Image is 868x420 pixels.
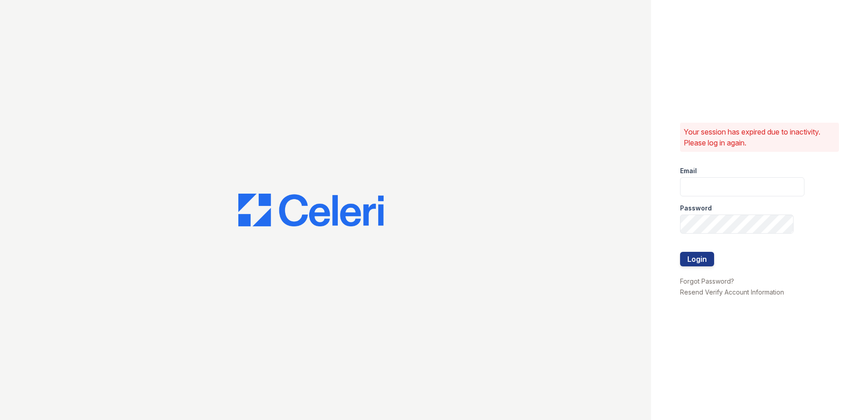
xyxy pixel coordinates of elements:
[680,204,712,213] label: Password
[680,252,714,266] button: Login
[684,126,835,148] p: Your session has expired due to inactivity. Please log in again.
[680,288,784,296] a: Resend Verify Account Information
[680,277,734,285] a: Forgot Password?
[238,194,384,226] img: CE_Logo_Blue-a8612792a0a2168367f1c8372b55b34899dd931a85d93a1a3d3e32e68fde9ad4.png
[680,166,697,175] label: Email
